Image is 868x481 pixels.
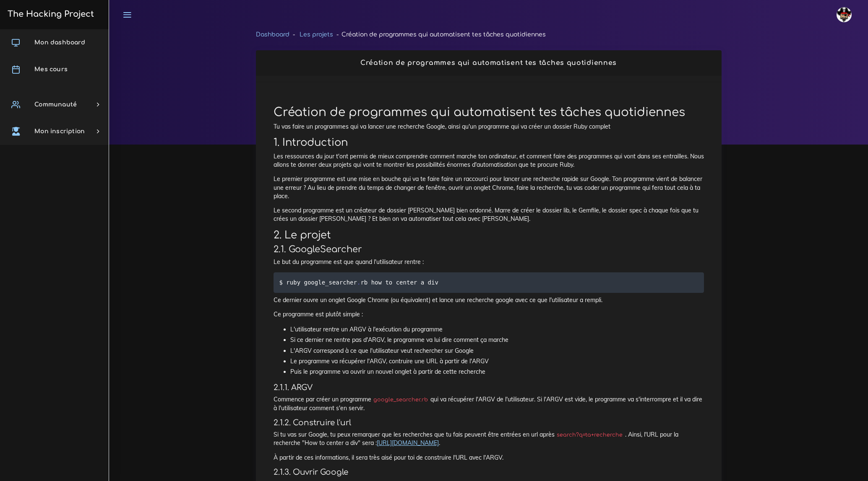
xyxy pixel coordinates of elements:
[279,278,441,287] code: $ ruby google_searcher rb how to center a div
[371,396,430,404] code: google_searcher.rb
[290,324,704,335] li: L'utilisateur rentre un ARGV à l'exécution du programme
[34,66,68,72] span: Mes cours
[333,29,546,40] li: Création de programmes qui automatisent tes tâches quotidiennes
[5,10,94,19] h3: The Hacking Project
[357,279,360,286] span: .
[290,356,704,367] li: Le programme va récupérer l'ARGV, contruire une URL à partir de l'ARGV
[34,128,85,134] span: Mon inscription
[274,453,704,462] p: À partir de ces informations, il sera très aisé pour toi de construire l'URL avec l'ARGV.
[290,346,704,356] li: L'ARGV correspond à ce que l'utilisateur veut rechercher sur Google
[300,31,333,38] a: Les projets
[274,137,704,149] h2: 1. Introduction
[274,430,704,447] p: Si tu vas sur Google, tu peux remarquer que les recherches que tu fais peuvent être entrées en ur...
[265,59,713,67] h2: Création de programmes qui automatisent tes tâches quotidiennes
[274,229,704,241] h2: 2. Le projet
[256,31,289,38] a: Dashboard
[274,175,704,200] p: Le premier programme est une mise en bouche qui va te faire faire un raccourci pour lancer une re...
[274,395,704,412] p: Commence par créer un programme qui va récupérer l'ARGV de l'utilisateur. Si l'ARGV est vide, le ...
[837,7,852,22] img: avatar
[274,418,704,427] h4: 2.1.2. Construire l'url
[290,367,704,377] li: Puis le programme va ouvrir un nouvel onglet à partir de cette recherche
[34,101,77,108] span: Communauté
[274,310,704,318] p: Ce programme est plutôt simple :
[274,383,704,392] h4: 2.1.1. ARGV
[274,152,704,169] p: Les ressources du jour t'ont permis de mieux comprendre comment marche ton ordinateur, et comment...
[274,296,704,304] p: Ce dernier ouvre un onglet Google Chrome (ou équivalent) et lance une recherche google avec ce qu...
[34,39,85,46] span: Mon dashboard
[274,468,704,477] h4: 2.1.3. Ouvrir Google
[274,122,704,131] p: Tu vas faire un programmes qui va lancer une recherche Google, ainsi qu'un programme qui va créer...
[274,106,704,120] h1: Création de programmes qui automatisent tes tâches quotidiennes
[274,244,704,255] h3: 2.1. GoogleSearcher
[555,431,625,439] code: search?q=ta+recherche
[377,439,439,447] a: [URL][DOMAIN_NAME]
[274,206,704,223] p: Le second programme est un créateur de dossier [PERSON_NAME] bien ordonné. Marre de créer le doss...
[274,258,704,266] p: Le but du programme est que quand l'utilisateur rentre :
[290,335,704,345] li: Si ce dernier ne rentre pas d'ARGV, le programme va lui dire comment ça marche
